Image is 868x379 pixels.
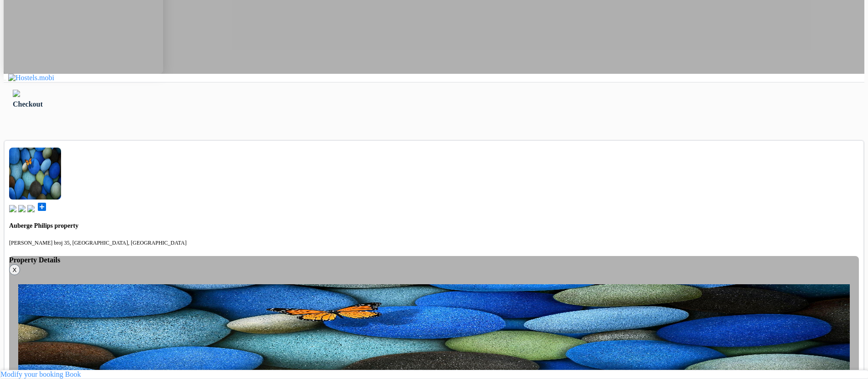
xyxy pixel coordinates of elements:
[13,100,43,108] span: Checkout
[0,370,63,378] a: Modify your booking
[18,205,26,212] img: music.svg
[36,201,47,212] span: add_box
[9,256,859,264] h4: Property Details
[8,74,54,82] img: Hostels.mobi
[13,90,20,97] img: left_arrow.svg
[9,205,16,212] img: book.svg
[9,264,20,275] button: X
[27,205,35,212] img: truck.svg
[9,240,186,246] small: [PERSON_NAME] broj 35, [GEOGRAPHIC_DATA], [GEOGRAPHIC_DATA]
[36,206,47,214] a: add_box
[65,370,81,378] a: Book
[9,222,859,230] h4: Auberge Philips property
